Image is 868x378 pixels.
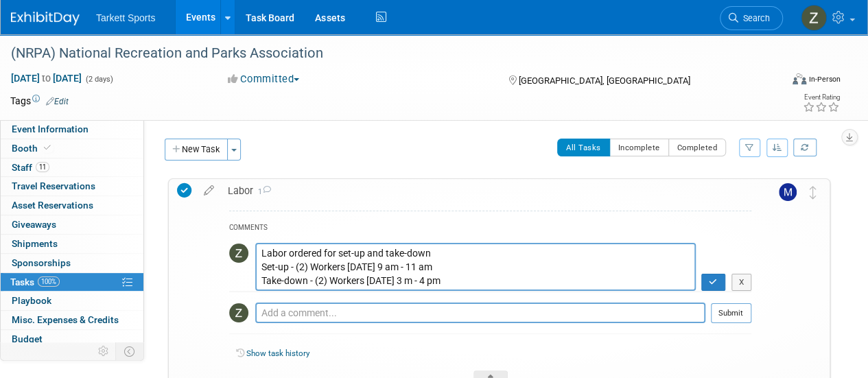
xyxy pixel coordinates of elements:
[1,273,143,292] a: Tasks100%
[253,187,271,196] span: 1
[793,73,806,84] img: Format-Inperson.png
[1,120,143,139] a: Event Information
[779,183,797,201] img: Mathieu Martel
[720,6,783,30] a: Search
[518,75,690,86] span: [GEOGRAPHIC_DATA], [GEOGRAPHIC_DATA]
[1,139,143,158] a: Booth
[1,254,143,272] a: Sponsorships
[12,238,58,249] span: Shipments
[1,311,143,329] a: Misc. Expenses & Credits
[1,330,143,349] a: Budget
[165,139,228,161] button: New Task
[12,314,119,325] span: Misc. Expenses & Credits
[12,333,43,344] span: Budget
[803,94,840,101] div: Event Rating
[1,177,143,196] a: Travel Reservations
[810,186,817,199] i: Move task
[36,162,49,172] span: 11
[801,5,827,31] img: Zak Sigler
[731,274,752,292] button: X
[557,139,610,156] button: All Tasks
[44,144,51,152] i: Booth reservation complete
[11,12,80,25] img: ExhibitDay
[12,200,93,211] span: Asset Reservations
[808,74,841,84] div: In-Person
[1,215,143,234] a: Giveaways
[793,139,817,156] a: Refresh
[1,196,143,215] a: Asset Reservations
[738,13,770,23] span: Search
[12,219,56,230] span: Giveaways
[10,72,82,84] span: [DATE] [DATE]
[1,235,143,253] a: Shipments
[197,185,221,197] a: edit
[6,41,770,66] div: (NRPA) National Recreation and Parks Association
[12,162,49,173] span: Staff
[609,139,669,156] button: Incomplete
[1,158,143,177] a: Staff11
[12,295,51,306] span: Playbook
[255,243,696,291] textarea: Labor ordered for set-up and take-down Set-up - (2) Workers [DATE] 9 am - 11 am Take-down - (2) W...
[84,75,113,84] span: (2 days)
[12,180,95,191] span: Travel Reservations
[38,276,60,287] span: 100%
[46,97,69,106] a: Edit
[221,179,751,202] div: Labor
[96,12,155,23] span: Tarkett Sports
[229,303,248,322] img: Zak Sigler
[229,222,751,236] div: COMMENTS
[711,303,751,324] button: Submit
[10,276,60,287] span: Tasks
[668,139,727,156] button: Completed
[40,73,53,84] span: to
[116,342,144,360] td: Toggle Event Tabs
[246,349,309,358] a: Show task history
[223,72,305,86] button: Committed
[1,292,143,310] a: Playbook
[229,244,248,263] img: Zak Sigler
[12,257,71,268] span: Sponsorships
[12,143,54,154] span: Booth
[719,71,841,92] div: Event Format
[10,94,69,108] td: Tags
[92,342,116,360] td: Personalize Event Tab Strip
[12,123,89,134] span: Event Information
